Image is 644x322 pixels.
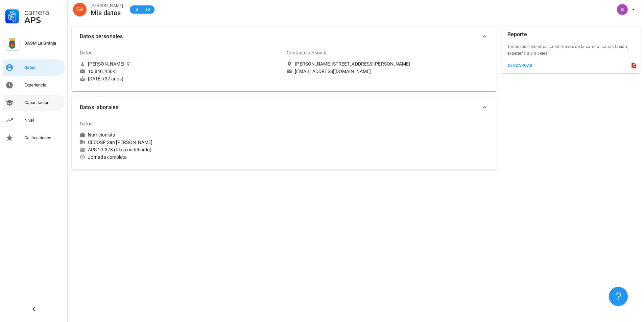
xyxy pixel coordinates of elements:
div: [PERSON_NAME] [88,61,124,67]
div: Jornada completa [80,154,281,160]
div: Mis datos [91,9,123,17]
div: Calificaciones [24,135,62,141]
div: CECOSF San [PERSON_NAME] [80,139,281,145]
div: Contacto personal [287,45,326,61]
div: [PERSON_NAME][STREET_ADDRESS][PERSON_NAME] [295,61,410,67]
div: Capacitación [24,100,62,105]
a: Calificaciones [3,130,65,146]
div: APS 19.378 (Plazo indefinido) [80,147,281,153]
div: Nivel [24,118,62,123]
a: Nivel [3,112,65,128]
span: B [134,6,139,13]
span: Datos personales [80,32,480,41]
a: [PERSON_NAME][STREET_ADDRESS][PERSON_NAME] [287,61,488,67]
div: DASM La Granja [24,41,62,46]
a: Experiencia [3,77,65,93]
div: APS [24,16,62,24]
div: Datos [24,65,62,70]
div: avatar [73,3,87,16]
div: Reporte [507,26,527,43]
button: Datos laborales [72,97,497,118]
a: [EMAIL_ADDRESS][DOMAIN_NAME] [287,68,488,74]
a: Capacitación [3,95,65,111]
button: descargar [505,61,535,70]
div: Todos los elementos constitutivos de la carrera; capacitación, experiencia y niveles. [502,43,640,61]
div: Carrera [24,8,62,16]
span: SA [76,3,83,16]
div: Nutricionista [88,132,115,138]
div: Experiencia [24,82,62,88]
span: 10 [145,6,150,13]
div: Datos [80,116,93,132]
div: descargar [507,63,533,68]
span: Datos laborales [80,103,480,112]
a: Datos [3,59,65,76]
div: [DATE] (37 años) [80,76,281,82]
div: 16.840.456-5 [88,68,117,74]
div: [PERSON_NAME] [91,2,123,9]
div: avatar [617,4,628,15]
div: Datos [80,45,93,61]
div: [EMAIL_ADDRESS][DOMAIN_NAME] [295,68,371,74]
button: Datos personales [72,26,497,47]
